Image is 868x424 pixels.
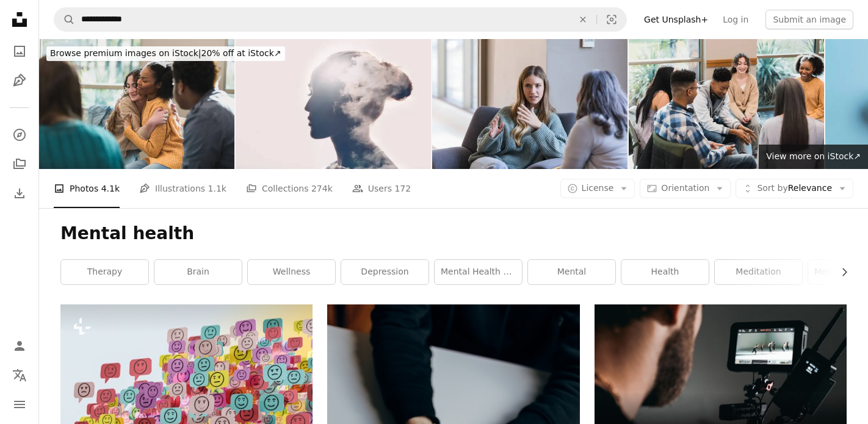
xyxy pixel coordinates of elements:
[7,68,32,93] a: Illustrations
[208,182,226,195] span: 1.1k
[246,169,333,208] a: Collections 274k
[621,260,709,284] a: health
[60,223,847,245] h1: Mental health
[582,183,614,193] span: License
[833,260,847,284] button: scroll list to the right
[759,145,868,169] a: View more on iStock↗
[54,7,627,32] form: Find visuals sitewide
[7,152,32,176] a: Collections
[60,370,313,381] a: a group of colorful speech bubbles with faces drawn on them
[757,182,832,195] span: Relevance
[7,123,32,147] a: Explore
[715,10,756,29] a: Log in
[7,363,32,387] button: Language
[435,260,522,284] a: mental health awareness
[715,260,802,284] a: meditation
[248,260,335,284] a: wellness
[661,183,709,193] span: Orientation
[528,260,615,284] a: mental
[394,182,411,195] span: 172
[139,169,226,208] a: Illustrations 1.1k
[640,179,731,198] button: Orientation
[637,10,715,29] a: Get Unsplash+
[50,48,281,58] span: 20% off at iStock ↗
[432,39,627,169] img: Young adult university student talks with her peer
[597,8,626,31] button: Visual search
[7,392,32,417] button: Menu
[39,39,234,169] img: Young Women Embracing in Group Therapy Session
[61,260,148,284] a: therapy
[766,151,861,161] span: View more on iStock ↗
[50,48,201,58] span: Browse premium images on iStock |
[341,260,429,284] a: depression
[154,260,242,284] a: brain
[7,39,32,63] a: Photos
[7,181,32,206] a: Download History
[54,8,75,31] button: Search Unsplash
[560,179,635,198] button: License
[765,10,853,29] button: Submit an image
[570,8,596,31] button: Clear
[236,39,431,169] img: Psychology concept. Sunrise and woman silhouette head
[352,169,411,208] a: Users 172
[7,334,32,358] a: Log in / Sign up
[736,179,853,198] button: Sort byRelevance
[39,39,292,68] a: Browse premium images on iStock|20% off at iStock↗
[629,39,824,169] img: Young man is honest
[311,182,333,195] span: 274k
[757,183,787,193] span: Sort by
